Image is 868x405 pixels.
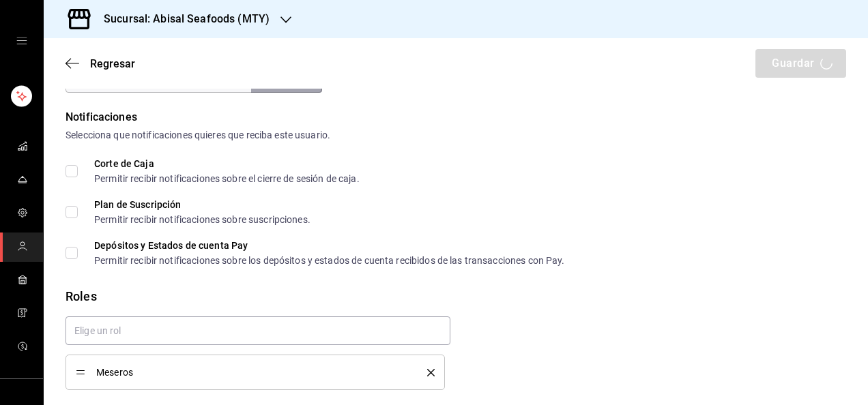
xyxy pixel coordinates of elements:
[94,159,360,168] div: Corte de Caja
[94,241,565,250] div: Depósitos y Estados de cuenta Pay
[93,11,270,27] h3: Sucursal: Abisal Seafoods (MTY)
[66,128,846,142] div: Selecciona que notificaciones quieres que reciba este usuario.
[66,287,846,305] div: Roles
[66,109,846,125] div: Notificaciones
[94,174,360,183] div: Permitir recibir notificaciones sobre el cierre de sesión de caja.
[96,367,407,377] span: Meseros
[94,200,310,209] div: Plan de Suscripción
[418,369,435,376] button: delete
[66,316,450,345] input: Elige un rol
[94,215,310,224] div: Permitir recibir notificaciones sobre suscripciones.
[94,256,565,265] div: Permitir recibir notificaciones sobre los depósitos y estados de cuenta recibidos de las transacc...
[16,35,27,46] button: open drawer
[90,57,135,70] span: Regresar
[66,57,135,70] button: Regresar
